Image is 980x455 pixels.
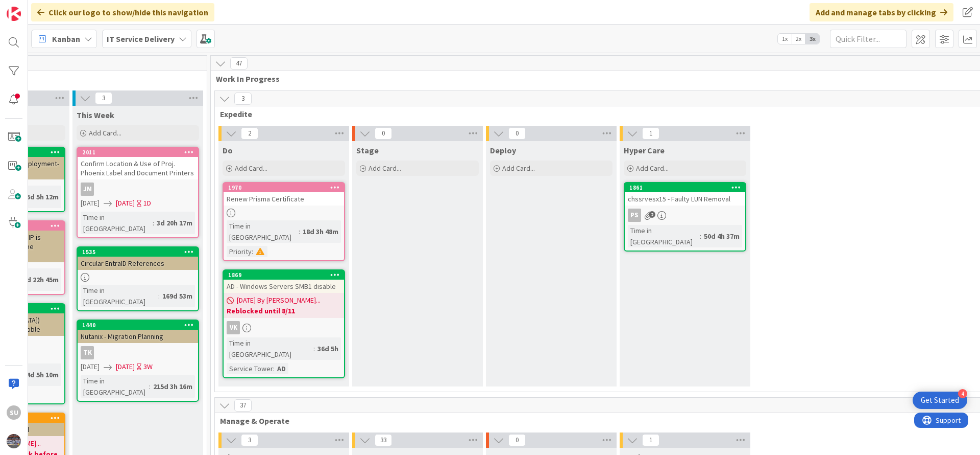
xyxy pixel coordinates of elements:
[78,257,198,270] div: Circular EntraID References
[636,164,669,173] span: Add Card...
[792,34,805,44] span: 2x
[628,225,700,247] div: Time in [GEOGRAPHIC_DATA]
[234,93,252,105] span: 3
[78,183,198,196] div: JM
[81,212,153,234] div: Time in [GEOGRAPHIC_DATA]
[224,270,344,280] div: 1869
[82,248,198,256] div: 1535
[151,381,195,392] div: 215d 3h 16m
[224,270,344,293] div: 1869AD - Windows Servers SMB1 disable
[810,3,953,21] div: Add and manage tabs by clicking
[508,434,526,446] span: 0
[375,434,392,446] span: 33
[143,361,153,372] div: 3W
[81,285,158,307] div: Time in [GEOGRAPHIC_DATA]
[315,343,341,354] div: 36d 5h
[502,164,535,173] span: Add Card...
[369,164,401,173] span: Add Card...
[78,148,198,157] div: 2011
[224,280,344,293] div: AD - Windows Servers SMB1 disable
[78,148,198,179] div: 2011Confirm Location & Use of Proj. Phoenix Label and Document Printers
[227,306,341,316] b: Reblocked until 8/11
[82,149,198,156] div: 2011
[300,226,341,237] div: 18d 3h 48m
[81,183,94,196] div: JM
[624,145,665,155] span: Hyper Care
[921,395,959,405] div: Get Started
[107,34,175,44] b: IT Service Delivery
[77,110,114,120] span: This Week
[241,127,258,140] span: 2
[625,183,745,192] div: 1861
[20,191,61,202] div: 35d 5h 12m
[625,183,745,206] div: 1861chssrvesx15 - Faulty LUN Removal
[913,392,967,409] div: Open Get Started checklist, remaining modules: 4
[830,30,906,48] input: Quick Filter...
[21,2,46,14] span: Support
[235,164,267,173] span: Add Card...
[52,33,80,45] span: Kanban
[227,363,273,374] div: Service Tower
[508,127,526,140] span: 0
[628,209,641,222] div: PS
[642,434,659,446] span: 1
[625,209,745,222] div: PS
[313,343,315,354] span: :
[227,337,313,360] div: Time in [GEOGRAPHIC_DATA]
[7,434,21,448] img: avatar
[143,198,151,209] div: 1D
[700,231,701,242] span: :
[805,34,819,44] span: 3x
[31,3,214,21] div: Click our logo to show/hide this navigation
[375,127,392,140] span: 0
[241,434,258,446] span: 3
[629,184,745,191] div: 1861
[649,211,655,218] span: 2
[158,290,160,302] span: :
[78,247,198,270] div: 1535Circular EntraID References
[81,375,149,398] div: Time in [GEOGRAPHIC_DATA]
[490,145,516,155] span: Deploy
[958,389,967,398] div: 4
[77,320,199,402] a: 1440Nutanix - Migration PlanningTK[DATE][DATE]3WTime in [GEOGRAPHIC_DATA]:215d 3h 16m
[77,147,199,238] a: 2011Confirm Location & Use of Proj. Phoenix Label and Document PrintersJM[DATE][DATE]1DTime in [G...
[356,145,379,155] span: Stage
[116,361,135,372] span: [DATE]
[223,145,233,155] span: Do
[778,34,792,44] span: 1x
[223,182,345,261] a: 1970Renew Prisma CertificateTime in [GEOGRAPHIC_DATA]:18d 3h 48mPriority:
[17,274,61,285] div: 81d 22h 45m
[624,182,746,252] a: 1861chssrvesx15 - Faulty LUN RemovalPSTime in [GEOGRAPHIC_DATA]:50d 4h 37m
[153,217,154,229] span: :
[273,363,275,374] span: :
[227,220,299,243] div: Time in [GEOGRAPHIC_DATA]
[224,183,344,192] div: 1970
[149,381,151,392] span: :
[228,184,344,191] div: 1970
[82,322,198,329] div: 1440
[78,157,198,179] div: Confirm Location & Use of Proj. Phoenix Label and Document Printers
[234,399,252,412] span: 37
[275,363,288,374] div: AD
[237,295,321,306] span: [DATE] By [PERSON_NAME]...
[701,231,742,242] div: 50d 4h 37m
[78,321,198,343] div: 1440Nutanix - Migration Planning
[642,127,659,140] span: 1
[299,226,300,237] span: :
[77,246,199,311] a: 1535Circular EntraID ReferencesTime in [GEOGRAPHIC_DATA]:169d 53m
[89,128,121,138] span: Add Card...
[7,7,21,21] img: Visit kanbanzone.com
[228,271,344,279] div: 1869
[17,369,61,380] div: 484d 5h 10m
[223,269,345,378] a: 1869AD - Windows Servers SMB1 disable[DATE] By [PERSON_NAME]...Reblocked until 8/11VKTime in [GEO...
[78,247,198,257] div: 1535
[224,321,344,334] div: VK
[252,246,253,257] span: :
[625,192,745,206] div: chssrvesx15 - Faulty LUN Removal
[78,321,198,330] div: 1440
[160,290,195,302] div: 169d 53m
[78,330,198,343] div: Nutanix - Migration Planning
[78,346,198,359] div: TK
[227,246,252,257] div: Priority
[224,192,344,206] div: Renew Prisma Certificate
